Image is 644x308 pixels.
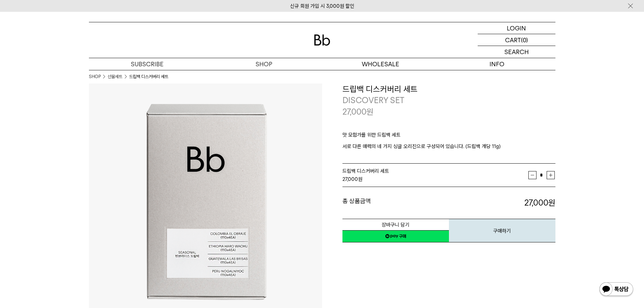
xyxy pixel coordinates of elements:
[478,34,555,46] a: CART (0)
[108,73,122,80] a: 선물세트
[342,176,358,182] strong: 27,000
[342,230,449,242] a: 새창
[439,58,555,70] p: INFO
[507,22,526,34] p: LOGIN
[342,131,555,142] p: 맛 모험가를 위한 드립백 세트
[290,3,354,9] a: 신규 회원 가입 시 3,000원 할인
[521,34,528,46] p: (0)
[478,22,555,34] a: LOGIN
[342,219,449,231] button: 장바구니 담기
[504,46,529,58] p: SEARCH
[599,282,634,298] img: 카카오톡 채널 1:1 채팅 버튼
[206,58,322,70] a: SHOP
[342,175,528,183] div: 원
[547,171,555,179] button: 증가
[342,95,555,106] p: DISCOVERY SET
[366,107,374,117] span: 원
[342,84,555,95] h3: 드립백 디스커버리 세트
[314,34,330,46] img: 로고
[342,106,374,118] p: 27,000
[89,73,101,80] a: SHOP
[528,171,536,179] button: 감소
[342,197,449,209] dt: 총 상품금액
[322,58,439,70] p: WHOLESALE
[449,219,555,242] button: 구매하기
[342,142,555,150] p: 서로 다른 매력의 네 가지 싱글 오리진으로 구성되어 있습니다. (드립백 개당 11g)
[89,58,206,70] a: SUBSCRIBE
[524,198,555,208] strong: 27,000
[129,73,168,80] li: 드립백 디스커버리 세트
[505,34,521,46] p: CART
[548,198,555,208] b: 원
[342,168,389,174] span: 드립백 디스커버리 세트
